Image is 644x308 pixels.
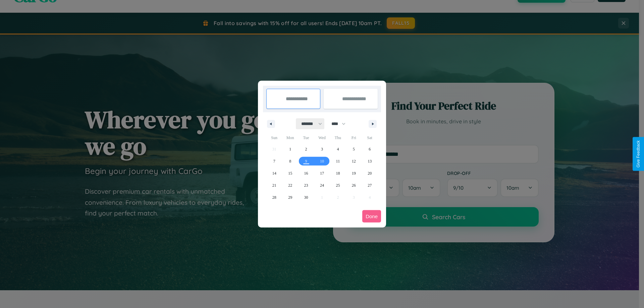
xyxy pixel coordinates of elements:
[320,179,324,191] span: 24
[368,155,372,167] span: 13
[282,179,298,191] button: 22
[289,143,291,155] span: 1
[352,179,356,191] span: 26
[320,155,324,167] span: 10
[289,155,291,167] span: 8
[282,143,298,155] button: 1
[352,167,356,179] span: 19
[266,155,282,167] button: 7
[337,143,339,155] span: 4
[320,167,324,179] span: 17
[314,143,330,155] button: 3
[272,191,276,203] span: 28
[298,155,314,167] button: 9
[346,155,362,167] button: 12
[362,132,378,143] span: Sat
[336,155,340,167] span: 11
[266,191,282,203] button: 28
[362,167,378,179] button: 20
[368,167,372,179] span: 20
[336,167,340,179] span: 18
[305,143,307,155] span: 2
[273,155,275,167] span: 7
[282,155,298,167] button: 8
[314,132,330,143] span: Wed
[272,167,276,179] span: 14
[266,167,282,179] button: 14
[314,179,330,191] button: 24
[330,143,346,155] button: 4
[282,191,298,203] button: 29
[314,155,330,167] button: 10
[362,143,378,155] button: 6
[346,143,362,155] button: 5
[362,155,378,167] button: 13
[352,155,356,167] span: 12
[346,179,362,191] button: 26
[353,143,355,155] span: 5
[298,191,314,203] button: 30
[282,132,298,143] span: Mon
[362,179,378,191] button: 27
[298,132,314,143] span: Tue
[314,167,330,179] button: 17
[305,155,307,167] span: 9
[330,132,346,143] span: Thu
[330,167,346,179] button: 18
[369,143,371,155] span: 6
[330,179,346,191] button: 25
[298,143,314,155] button: 2
[298,179,314,191] button: 23
[282,167,298,179] button: 15
[346,132,362,143] span: Fri
[304,191,308,203] span: 30
[288,167,292,179] span: 15
[304,179,308,191] span: 23
[266,132,282,143] span: Sun
[321,143,323,155] span: 3
[272,179,276,191] span: 21
[298,167,314,179] button: 16
[288,179,292,191] span: 22
[336,179,340,191] span: 25
[288,191,292,203] span: 29
[330,155,346,167] button: 11
[368,179,372,191] span: 27
[346,167,362,179] button: 19
[304,167,308,179] span: 16
[636,140,641,168] div: Give Feedback
[362,210,381,223] button: Done
[266,179,282,191] button: 21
